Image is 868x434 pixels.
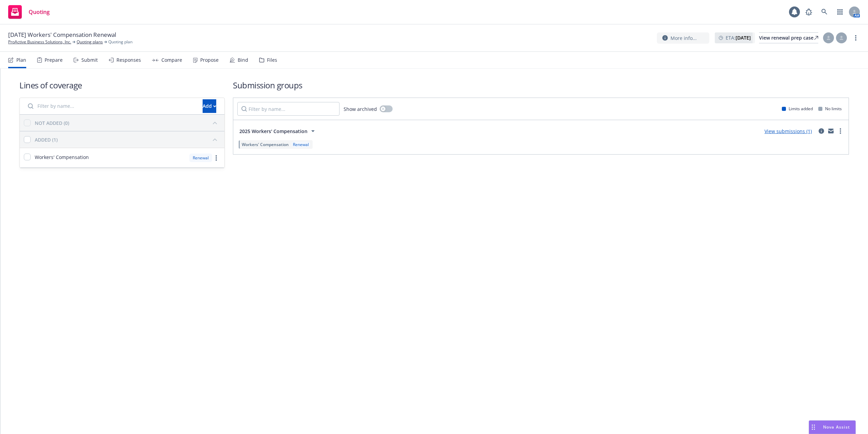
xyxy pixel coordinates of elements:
a: more [852,34,860,42]
a: View submissions (1) [764,128,812,134]
div: Bind [238,57,248,63]
span: Quoting plan [108,39,132,45]
button: ADDED (1) [35,134,220,145]
span: More info... [670,34,697,42]
span: Show archived [344,105,377,113]
input: Filter by name... [237,102,340,116]
a: ProActive Business Solutions, Inc. [8,39,71,45]
a: Quoting [5,2,52,21]
div: Limits added [782,106,813,112]
a: more [212,154,220,162]
a: Report a Bug [802,5,816,19]
button: More info... [657,32,709,44]
button: Add [203,99,216,113]
div: Drag to move [809,421,818,434]
span: Workers' Compensation [35,154,89,161]
div: View renewal prep case [759,33,818,43]
a: Switch app [833,5,847,19]
span: 2025 Workers' Compensation [239,128,307,135]
div: Responses [116,57,141,63]
div: Prepare [45,57,63,63]
span: [DATE] Workers' Compensation Renewal [8,31,116,39]
div: Propose [200,57,219,63]
span: Quoting [29,9,50,15]
a: View renewal prep case [759,32,818,43]
strong: [DATE] [736,34,751,41]
button: NOT ADDED (0) [35,117,220,128]
div: ADDED (1) [35,136,58,143]
input: Filter by name... [24,99,199,113]
button: Nova Assist [809,420,856,434]
a: Quoting plans [77,39,103,45]
a: more [836,127,845,135]
div: No limits [818,106,842,112]
span: Workers' Compensation [242,142,289,147]
div: Renewal [291,142,310,147]
div: NOT ADDED (0) [35,119,69,127]
div: Submit [81,57,98,63]
a: Search [818,5,831,19]
div: Plan [16,57,26,63]
h1: Submission groups [233,79,849,91]
h1: Lines of coverage [19,79,225,91]
div: Compare [161,57,182,63]
button: 2025 Workers' Compensation [237,124,319,138]
a: mail [827,127,835,135]
span: ETA : [726,34,751,41]
div: Renewal [189,154,212,162]
a: circleInformation [817,127,825,135]
div: Files [267,57,277,63]
span: Nova Assist [823,424,850,430]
